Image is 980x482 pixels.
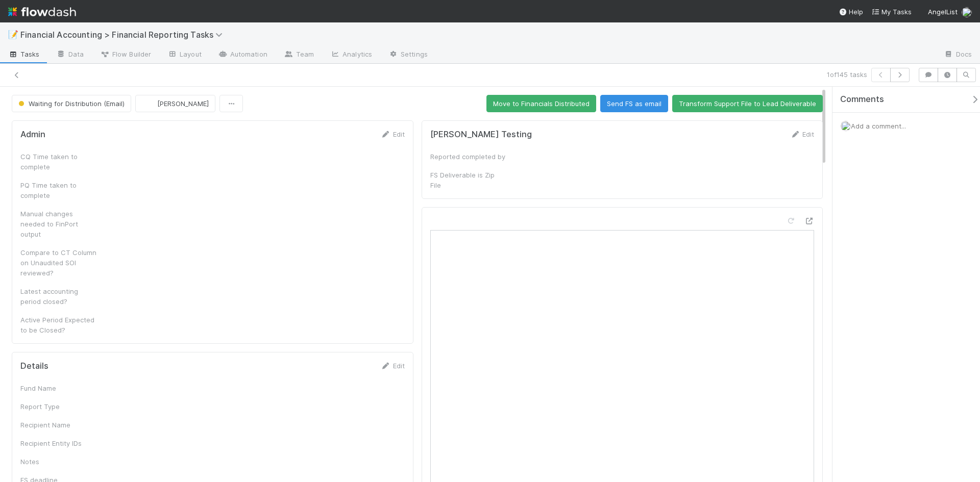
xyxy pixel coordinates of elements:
[8,30,18,39] span: 📝
[928,8,958,16] span: AngelList
[381,362,405,370] a: Edit
[20,361,48,371] h5: Details
[20,456,97,467] div: Notes
[962,7,972,17] img: avatar_c0d2ec3f-77e2-40ea-8107-ee7bdb5edede.png
[20,30,228,40] span: Financial Accounting > Financial Reporting Tasks
[135,95,215,112] button: [PERSON_NAME]
[839,7,863,17] div: Help
[381,130,405,138] a: Edit
[20,247,97,278] div: Compare to CT Column on Unaudited SOI reviewed?
[430,170,507,190] div: FS Deliverable is Zip File
[936,47,980,63] a: Docs
[8,49,40,59] span: Tasks
[20,401,97,412] div: Report Type
[430,130,532,140] h5: [PERSON_NAME] Testing
[430,151,507,162] div: Reported completed by
[672,95,823,112] button: Transform Support File to Lead Deliverable
[871,8,912,16] span: My Tasks
[159,47,210,63] a: Layout
[20,383,97,393] div: Fund Name
[790,130,814,138] a: Edit
[210,47,276,63] a: Automation
[12,95,131,112] button: Waiting for Distribution (Email)
[20,209,97,239] div: Manual changes needed to FinPort output
[20,151,97,172] div: CQ Time taken to complete
[144,98,154,109] img: avatar_8d06466b-a936-4205-8f52-b0cc03e2a179.png
[100,49,151,59] span: Flow Builder
[600,95,668,112] button: Send FS as email
[871,7,912,17] a: My Tasks
[20,130,45,140] h5: Admin
[486,95,596,112] button: Move to Financials Distributed
[92,47,159,63] a: Flow Builder
[322,47,380,63] a: Analytics
[380,47,436,63] a: Settings
[20,438,97,448] div: Recipient Entity IDs
[16,99,125,108] span: Waiting for Distribution (Email)
[851,122,906,130] span: Add a comment...
[827,69,867,80] span: 1 of 145 tasks
[20,420,97,430] div: Recipient Name
[20,180,97,200] div: PQ Time taken to complete
[48,47,92,63] a: Data
[276,47,322,63] a: Team
[841,121,851,131] img: avatar_c0d2ec3f-77e2-40ea-8107-ee7bdb5edede.png
[157,99,209,108] span: [PERSON_NAME]
[20,286,97,307] div: Latest accounting period closed?
[840,94,884,105] span: Comments
[8,3,76,20] img: logo-inverted-e16ddd16eac7371096b0.svg
[20,315,97,335] div: Active Period Expected to be Closed?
